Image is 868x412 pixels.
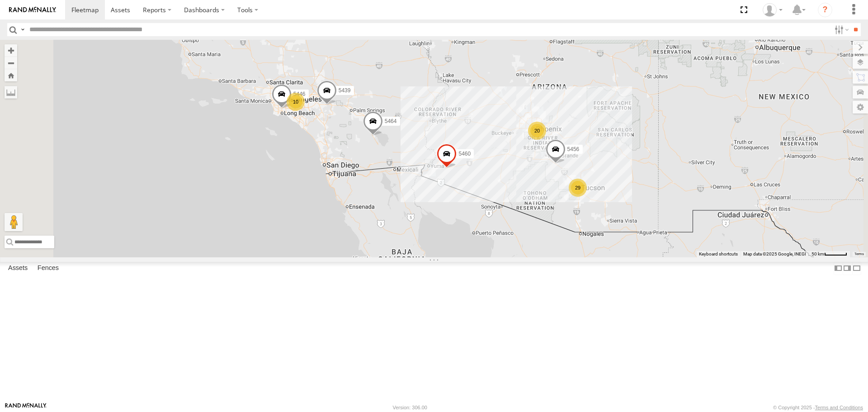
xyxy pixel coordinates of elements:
a: Terms and Conditions [815,405,863,410]
span: 50 km [811,251,824,256]
div: 29 [569,179,587,197]
button: Map Scale: 50 km per 47 pixels [809,251,850,257]
a: Visit our Website [5,403,47,412]
div: Version: 306.00 [393,405,427,410]
label: Search Filter Options [831,23,850,36]
div: 10 [287,93,305,111]
button: Zoom out [5,57,17,69]
label: Fences [33,262,63,275]
button: Drag Pegman onto the map to open Street View [5,213,23,231]
img: rand-logo.svg [9,7,56,13]
span: 5460 [458,151,471,157]
div: Edward Espinoza [759,3,786,17]
span: 5439 [339,87,351,94]
span: 5464 [385,118,397,125]
div: © Copyright 2025 - [773,405,863,410]
div: 20 [528,122,546,140]
label: Assets [4,262,32,275]
label: Map Settings [853,101,868,114]
i: ? [818,3,832,17]
button: Keyboard shortcuts [699,251,738,257]
a: Terms (opens in new tab) [854,252,864,256]
label: Hide Summary Table [852,262,861,275]
span: 5446 [293,91,306,97]
button: Zoom in [5,44,17,57]
span: Map data ©2025 Google, INEGI [743,251,806,256]
label: Search Query [19,23,26,36]
label: Measure [5,86,17,99]
span: 5456 [567,147,580,153]
button: Zoom Home [5,69,17,81]
label: Dock Summary Table to the Right [843,262,852,275]
label: Dock Summary Table to the Left [834,262,843,275]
